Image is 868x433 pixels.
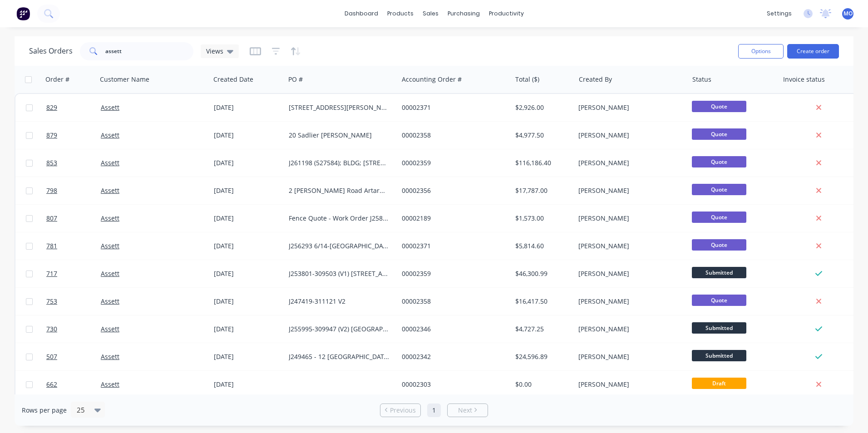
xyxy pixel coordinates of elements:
[578,325,679,334] div: [PERSON_NAME]
[692,156,746,167] span: Quote
[515,241,568,251] div: $5,814.60
[692,75,711,84] div: Status
[101,325,119,333] a: Assett
[46,297,57,306] span: 753
[46,241,57,251] span: 781
[214,103,281,112] div: [DATE]
[100,75,149,84] div: Customer Name
[289,131,390,140] div: 20 Sadlier [PERSON_NAME]
[214,269,281,278] div: [DATE]
[843,10,853,18] span: MO
[515,269,568,278] div: $46,300.99
[46,371,101,398] a: 662
[515,352,568,361] div: $24,596.89
[692,295,746,306] span: Quote
[101,158,119,167] a: Assett
[101,214,119,222] a: Assett
[390,406,416,415] span: Previous
[402,297,503,306] div: 00002358
[214,352,281,361] div: [DATE]
[46,205,101,232] a: 807
[578,158,679,167] div: [PERSON_NAME]
[448,406,488,415] a: Next page
[101,380,119,389] a: Assett
[692,212,746,223] span: Quote
[214,186,281,195] div: [DATE]
[46,232,101,260] a: 781
[692,378,746,389] span: Draft
[46,269,57,278] span: 717
[515,297,568,306] div: $16,417.50
[46,158,57,167] span: 853
[46,352,57,361] span: 507
[578,186,679,195] div: [PERSON_NAME]
[692,128,746,140] span: Quote
[738,44,784,59] button: Options
[213,75,253,84] div: Created Date
[214,241,281,251] div: [DATE]
[402,380,503,389] div: 00002303
[214,131,281,140] div: [DATE]
[214,297,281,306] div: [DATE]
[458,406,472,415] span: Next
[101,352,119,361] a: Assett
[340,7,383,20] a: dashboard
[578,241,679,251] div: [PERSON_NAME]
[16,7,30,20] img: Factory
[515,75,539,84] div: Total ($)
[783,75,825,84] div: Invoice status
[515,380,568,389] div: $0.00
[289,214,390,223] div: Fence Quote - Work Order J258724-315529 - GRNDS2-4 Wauhope Cres South Coogee
[402,241,503,251] div: 00002371
[46,103,57,112] span: 829
[692,239,746,251] span: Quote
[101,241,119,250] a: Assett
[402,325,503,334] div: 00002346
[418,7,443,20] div: sales
[578,269,679,278] div: [PERSON_NAME]
[22,406,67,415] span: Rows per page
[762,7,796,20] div: settings
[46,94,101,121] a: 829
[692,267,746,278] span: Submitted
[289,158,390,167] div: J261198 (527584); BLDG; [STREET_ADDRESS]
[214,158,281,167] div: [DATE]
[402,214,503,223] div: 00002189
[46,122,101,149] a: 879
[101,269,119,278] a: Assett
[579,75,612,84] div: Created By
[515,158,568,167] div: $116,186.40
[787,44,839,59] button: Create order
[402,186,503,195] div: 00002356
[289,325,390,334] div: J255995-309947 (V2) [GEOGRAPHIC_DATA][PERSON_NAME][STREET_ADDRESS]
[578,352,679,361] div: [PERSON_NAME]
[402,158,503,167] div: 00002359
[288,75,303,84] div: PO #
[46,186,57,195] span: 798
[376,403,492,417] ul: Pagination
[402,131,503,140] div: 00002358
[402,269,503,278] div: 00002359
[402,103,503,112] div: 00002371
[46,131,57,140] span: 879
[578,214,679,223] div: [PERSON_NAME]
[101,103,119,112] a: Assett
[46,214,57,223] span: 807
[214,325,281,334] div: [DATE]
[427,403,441,417] a: Page 1 is your current page
[46,325,57,334] span: 730
[289,241,390,251] div: J256293 6/14-[GEOGRAPHIC_DATA]
[46,343,101,370] a: 507
[46,288,101,315] a: 753
[45,75,69,84] div: Order #
[515,214,568,223] div: $1,573.00
[515,186,568,195] div: $17,787.00
[289,103,390,112] div: [STREET_ADDRESS][PERSON_NAME]
[105,42,194,60] input: Search...
[214,380,281,389] div: [DATE]
[484,7,528,20] div: productivity
[515,103,568,112] div: $2,926.00
[289,269,390,278] div: J253801-309503 (V1) [STREET_ADDRESS][PERSON_NAME][PERSON_NAME]
[46,315,101,343] a: 730
[101,131,119,139] a: Assett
